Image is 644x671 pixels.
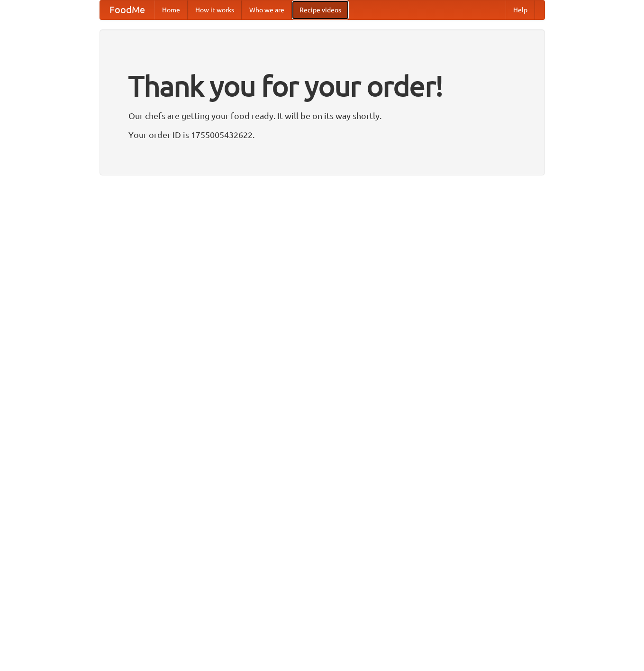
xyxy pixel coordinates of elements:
[128,63,516,109] h1: Thank you for your order!
[188,0,242,19] a: How it works
[128,109,516,123] p: Our chefs are getting your food ready. It will be on its way shortly.
[242,0,292,19] a: Who we are
[292,0,349,19] a: Recipe videos
[506,0,535,19] a: Help
[154,0,188,19] a: Home
[128,128,516,142] p: Your order ID is 1755005432622.
[100,0,154,19] a: FoodMe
